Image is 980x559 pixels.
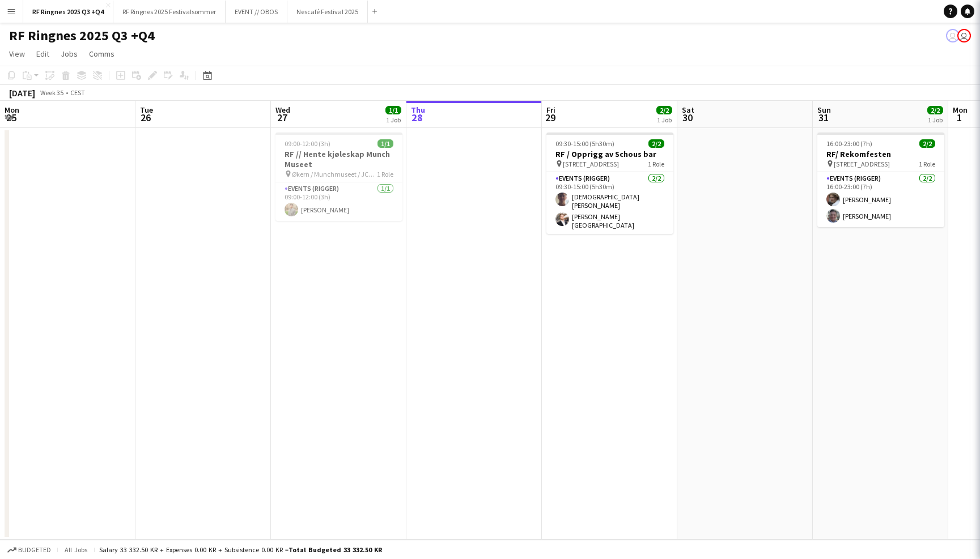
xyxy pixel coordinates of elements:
app-card-role: Events (Rigger)2/216:00-23:00 (7h)[PERSON_NAME][PERSON_NAME] [817,172,944,227]
a: View [5,46,29,61]
span: 2/2 [648,139,664,148]
div: CEST [70,88,85,97]
app-user-avatar: Mille Berger [946,29,960,42]
span: 09:00-12:00 (3h) [285,139,330,148]
span: 09:30-15:00 (5h30m) [555,139,614,148]
div: 1 Job [928,116,943,124]
app-job-card: 09:00-12:00 (3h)1/1RF // Hente kjøleskap Munch Museet Økern / Munchmuseet / JCP Lager1 RoleEvents... [275,133,402,221]
h3: RF / Opprigg av Schous bar [546,149,673,159]
span: 2/2 [927,106,943,114]
button: Nescafé Festival 2025 [287,1,368,23]
span: Comms [89,49,114,59]
span: All jobs [62,545,90,554]
span: Wed [275,105,290,115]
a: Edit [32,46,54,61]
span: 31 [816,111,831,124]
span: Jobs [61,49,78,59]
app-job-card: 16:00-23:00 (7h)2/2RF/ Rekomfesten [STREET_ADDRESS]1 RoleEvents (Rigger)2/216:00-23:00 (7h)[PERSO... [817,133,944,227]
h3: RF/ Rekomfesten [817,149,944,159]
span: 30 [680,111,694,124]
span: View [9,49,25,59]
div: [DATE] [9,87,35,99]
span: 28 [409,111,425,124]
span: [STREET_ADDRESS] [834,160,890,168]
span: Thu [411,105,425,115]
h3: RF // Hente kjøleskap Munch Museet [275,149,402,169]
span: 1 Role [377,170,393,178]
span: 1 [951,111,968,124]
span: Total Budgeted 33 332.50 KR [289,545,382,554]
span: Edit [36,49,49,59]
div: Salary 33 332.50 KR + Expenses 0.00 KR + Subsistence 0.00 KR = [99,545,382,554]
span: 29 [545,111,555,124]
app-job-card: 09:30-15:00 (5h30m)2/2RF / Opprigg av Schous bar [STREET_ADDRESS]1 RoleEvents (Rigger)2/209:30-15... [546,133,673,234]
a: Comms [84,46,119,61]
a: Jobs [56,46,82,61]
app-user-avatar: Mille Berger [957,29,971,42]
span: Økern / Munchmuseet / JCP Lager [292,170,377,178]
span: 1/1 [385,106,401,114]
button: RF Ringnes 2025 Festivalsommer [113,1,226,23]
span: 27 [274,111,290,124]
span: Tue [140,105,153,115]
span: Mon [953,105,968,115]
span: 26 [138,111,153,124]
app-card-role: Events (Rigger)2/209:30-15:00 (5h30m)[DEMOGRAPHIC_DATA][PERSON_NAME][PERSON_NAME][GEOGRAPHIC_DATA] [546,172,673,234]
span: Week 35 [37,88,66,97]
div: 1 Job [657,116,672,124]
h1: RF Ringnes 2025 Q3 +Q4 [9,27,155,44]
span: 1 Role [919,160,935,168]
span: 2/2 [919,139,935,148]
span: Budgeted [18,546,51,554]
span: 1 Role [648,160,664,168]
span: Sat [682,105,694,115]
div: 1 Job [386,116,401,124]
button: EVENT // OBOS [226,1,287,23]
app-card-role: Events (Rigger)1/109:00-12:00 (3h)[PERSON_NAME] [275,182,402,221]
span: 25 [3,111,19,124]
span: [STREET_ADDRESS] [563,160,619,168]
button: RF Ringnes 2025 Q3 +Q4 [23,1,113,23]
button: Budgeted [6,544,53,556]
span: 16:00-23:00 (7h) [826,139,872,148]
span: Mon [5,105,19,115]
span: Sun [817,105,831,115]
span: Fri [546,105,555,115]
span: 1/1 [377,139,393,148]
span: 2/2 [656,106,672,114]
